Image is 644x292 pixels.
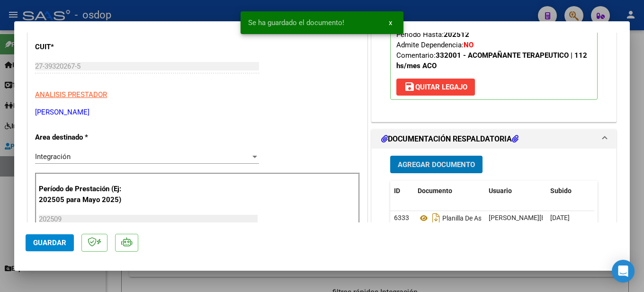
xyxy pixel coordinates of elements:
p: Período de Prestación (Ej: 202505 para Mayo 2025) [39,184,134,205]
span: Comentario: [396,51,587,70]
span: Documento [418,187,452,195]
span: Subido [550,187,572,195]
span: x [389,18,392,27]
span: 6333 [394,214,409,221]
button: Agregar Documento [390,156,483,173]
span: Se ha guardado el documento! [248,18,344,27]
span: Guardar [33,239,66,247]
mat-expansion-panel-header: DOCUMENTACIÓN RESPALDATORIA [372,130,616,149]
span: Quitar Legajo [404,83,467,91]
span: [DATE] [550,214,570,221]
strong: 202512 [444,30,469,39]
button: Guardar [26,234,74,251]
strong: 332001 - ACOMPAÑANTE TERAPEUTICO | 112 hs/mes ACO [396,51,587,70]
mat-icon: save [404,81,415,92]
span: Integración [35,152,71,161]
h1: DOCUMENTACIÓN RESPALDATORIA [381,133,519,145]
button: x [381,14,400,31]
datatable-header-cell: Usuario [485,181,546,201]
datatable-header-cell: Acción [594,181,641,201]
i: Descargar documento [430,211,442,226]
button: Quitar Legajo [396,79,475,96]
p: [PERSON_NAME] [35,107,360,118]
span: Agregar Documento [398,160,475,169]
datatable-header-cell: Documento [414,181,485,201]
datatable-header-cell: Subido [546,181,594,201]
span: ANALISIS PRESTADOR [35,90,107,99]
div: Open Intercom Messenger [612,260,635,283]
datatable-header-cell: ID [390,181,414,201]
span: Planilla De Asistencia Septiembre At [418,214,547,222]
span: ID [394,187,400,195]
span: Usuario [489,187,512,195]
p: CUIT [35,42,133,53]
p: Area destinado * [35,132,133,143]
strong: NO [464,41,474,49]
